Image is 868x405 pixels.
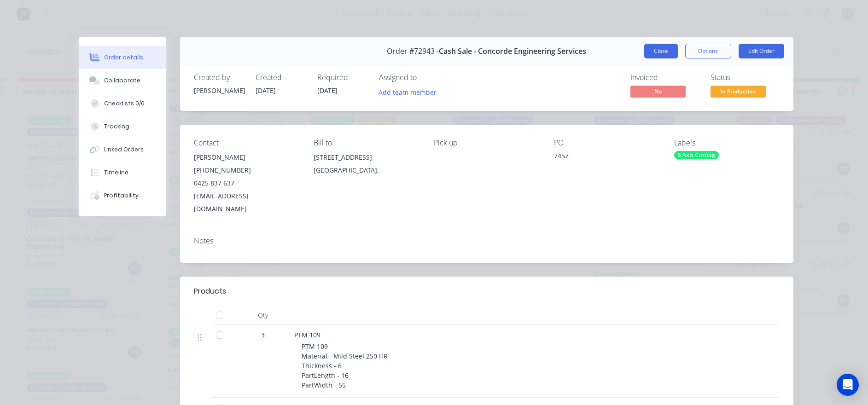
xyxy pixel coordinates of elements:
span: No [630,86,686,97]
div: Invoiced [630,73,699,82]
div: [PERSON_NAME] [194,151,299,164]
div: 7457 [554,151,659,164]
div: Collaborate [104,76,140,85]
button: Profitability [79,184,166,207]
div: Order details [104,53,143,62]
button: Checklists 0/0 [79,92,166,115]
button: Options [685,44,731,58]
div: Profitability [104,191,139,200]
div: Linked Orders [104,145,144,154]
button: Add team member [379,86,442,98]
div: Pick up [434,139,539,147]
button: Edit Order [739,44,784,58]
div: Created by [194,73,245,82]
div: [PERSON_NAME][PHONE_NUMBER]0425 837 637[EMAIL_ADDRESS][DOMAIN_NAME] [194,151,299,215]
span: PTM 109 [294,330,320,339]
button: In Production [711,86,766,99]
button: Order details [79,46,166,69]
div: Timeline [104,168,128,177]
div: 0425 837 637 [194,177,299,190]
div: Checklists 0/0 [104,99,145,108]
span: [DATE] [317,86,338,95]
span: Order #72943 - [387,47,439,56]
div: [PERSON_NAME] [194,86,245,95]
div: PO [554,139,659,147]
div: [EMAIL_ADDRESS][DOMAIN_NAME] [194,190,299,215]
div: [STREET_ADDRESS][GEOGRAPHIC_DATA], [314,151,419,180]
span: [DATE] [256,86,276,95]
div: [PHONE_NUMBER] [194,164,299,177]
button: Timeline [79,161,166,184]
div: Qty [235,306,291,324]
div: Open Intercom Messenger [837,374,859,396]
div: Status [711,73,780,82]
div: [STREET_ADDRESS] [314,151,419,164]
button: Collaborate [79,69,166,92]
button: Linked Orders [79,138,166,161]
div: Notes [194,237,780,245]
div: Labels [674,139,780,147]
div: Assigned to [379,73,471,82]
div: Products [194,286,226,297]
div: Bill to [314,139,419,147]
div: Tracking [104,122,129,131]
button: Tracking [79,115,166,138]
span: PTM 109 Material - Mild Steel 250 HR Thickness - 6 PartLength - 16 PartWidth - 55 [302,342,388,389]
div: Contact [194,139,299,147]
span: 3 [261,330,265,340]
div: [GEOGRAPHIC_DATA], [314,164,419,177]
button: Add team member [373,86,441,98]
div: Required [317,73,368,82]
div: Created [256,73,306,82]
button: Close [644,44,678,58]
span: Cash Sale - Concorde Engineering Services [439,47,586,56]
span: In Production [711,86,766,97]
div: 5 Axis Cutting [674,151,719,159]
